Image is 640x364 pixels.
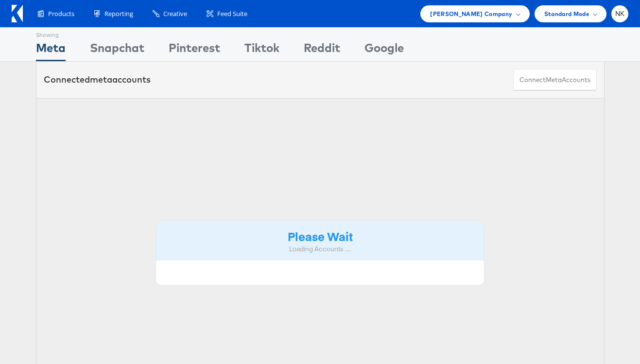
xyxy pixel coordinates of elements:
[513,69,597,91] button: ConnectmetaAccounts
[244,39,279,61] div: Tiktok
[36,39,66,61] div: Meta
[430,9,512,19] span: [PERSON_NAME] Company
[44,73,151,86] div: Connected accounts
[615,11,625,17] span: NK
[169,39,220,61] div: Pinterest
[217,9,247,18] span: Feed Suite
[90,39,144,61] div: Snapchat
[544,9,589,19] span: Standard Mode
[104,9,133,18] span: Reporting
[163,9,187,18] span: Creative
[304,39,340,61] div: Reddit
[288,228,353,244] strong: Please Wait
[546,75,562,85] span: meta
[364,39,404,61] div: Google
[90,74,112,85] span: meta
[36,28,66,39] div: Showing
[48,9,74,18] span: Products
[163,244,477,254] div: Loading Accounts ....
